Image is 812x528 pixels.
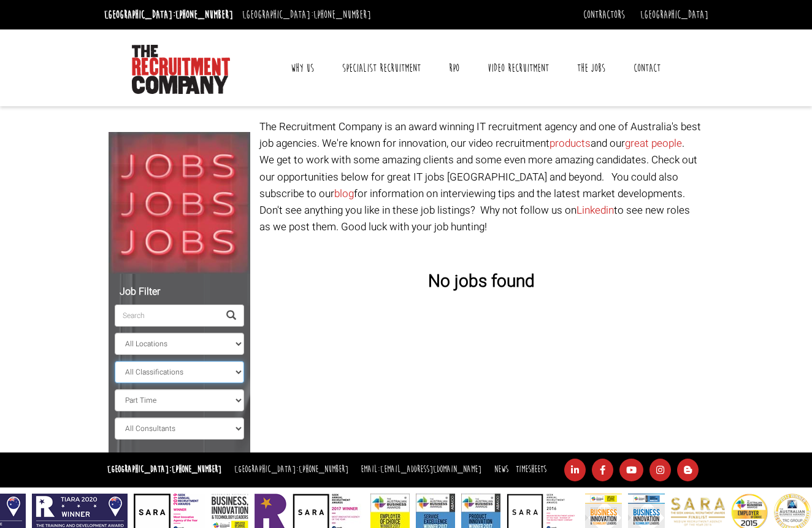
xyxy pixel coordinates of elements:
a: [PHONE_NUMBER] [175,8,233,21]
a: Video Recruitment [478,53,558,83]
img: Jobs, Jobs, Jobs [109,132,250,274]
a: [PHONE_NUMBER] [172,464,221,475]
a: Contractors [583,8,625,21]
a: RPO [440,53,469,83]
a: products [550,136,591,151]
h5: Job Filter [115,287,244,298]
a: blog [334,186,354,201]
a: great people [625,136,682,151]
a: Linkedin [576,203,614,218]
li: [GEOGRAPHIC_DATA]: [231,461,351,479]
input: Search [115,305,219,327]
li: [GEOGRAPHIC_DATA]: [101,5,236,25]
a: Timesheets [516,464,546,475]
li: Email: [358,461,485,479]
a: Contact [624,53,670,83]
a: The Jobs [568,53,615,83]
a: Why Us [282,53,323,83]
strong: [GEOGRAPHIC_DATA]: [107,464,221,475]
h3: No jobs found [259,273,703,292]
a: News [494,464,508,475]
a: [EMAIL_ADDRESS][DOMAIN_NAME] [380,464,481,475]
a: [PHONE_NUMBER] [299,464,348,475]
li: [GEOGRAPHIC_DATA]: [239,5,374,25]
img: The Recruitment Company [132,45,230,94]
a: [GEOGRAPHIC_DATA] [640,8,708,21]
a: [PHONE_NUMBER] [313,8,371,21]
p: The Recruitment Company is an award winning IT recruitment agency and one of Australia's best job... [259,118,703,235]
a: Specialist Recruitment [333,53,430,83]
